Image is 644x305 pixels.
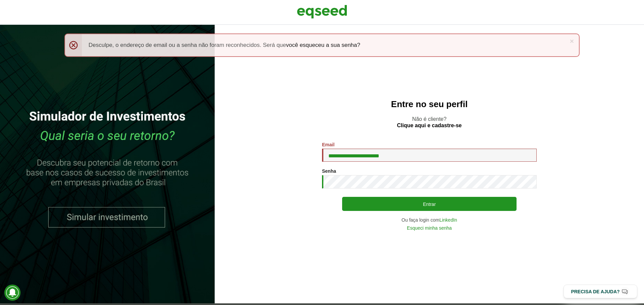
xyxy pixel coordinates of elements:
[64,33,580,57] div: Desculpe, o endereço de email ou a senha não foram reconhecidos. Será que
[286,42,360,48] a: você esqueceu a sua senha?
[570,37,574,45] a: ×
[407,226,452,230] a: Esqueci minha senha
[342,197,517,211] button: Entrar
[322,218,537,222] div: Ou faça login com
[322,142,334,147] label: Email
[297,3,347,20] img: EqSeed Logo
[322,169,336,173] label: Senha
[228,116,631,129] p: Não é cliente?
[439,218,457,222] a: LinkedIn
[397,123,462,128] a: Clique aqui e cadastre-se
[228,99,631,109] h2: Entre no seu perfil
